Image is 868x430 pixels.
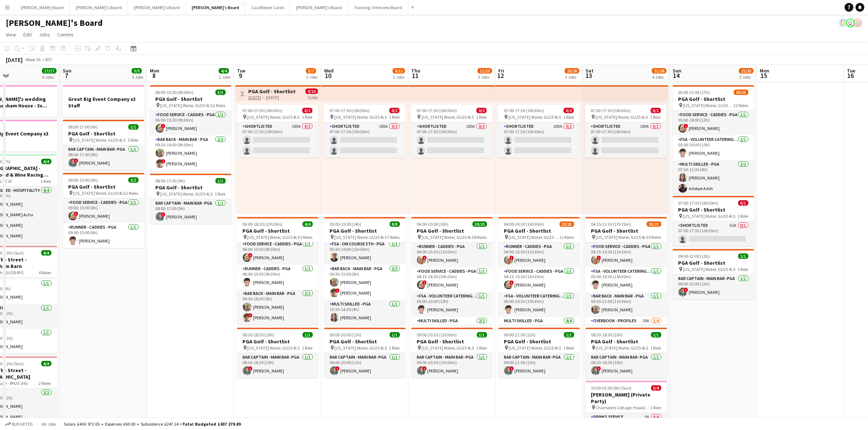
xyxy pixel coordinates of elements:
span: 0/2 [651,108,661,113]
h3: PGA Golf - Shortlist [498,228,580,234]
app-card-role: FSA - Volunteer Catering - PGA1/105:00-20:00 (15h)[PERSON_NAME] [673,135,754,160]
span: [US_STATE] Water, GU25 4LS [73,190,126,196]
span: 1 Role [389,345,400,351]
span: 1/1 [390,332,400,338]
span: 09:00-20:00 (11h) [330,332,362,338]
span: 1/1 [564,332,574,338]
app-card-role: Bar Captain - Main Bar- PGA1/108:30-18:30 (10h)![PERSON_NAME] [237,353,319,378]
span: 1 Role [738,213,748,219]
span: [US_STATE] Water, GU25 4LS [596,234,649,240]
span: 2 Roles [39,380,51,386]
span: Tue [237,67,245,74]
div: BST [45,57,52,62]
app-card-role: FSA - Volunteer Catering - PGA1/105:00-20:30 (15h30m)[PERSON_NAME] [498,292,580,317]
span: 1 Role [476,114,487,120]
span: 4 Roles [39,270,51,275]
app-user-avatar: Fran Dancona [839,19,848,27]
span: [US_STATE] Water, GU25 4LS [596,114,648,120]
app-card-role: Shortlisted180A0/207:00-17:30 (10h30m) [411,122,493,158]
app-job-card: 05:00-19:00 (14h)8/8PGA Golf - Shortlist [US_STATE] Water, GU25 4LS7 RolesFSA - On Course 5th - P... [324,217,406,325]
app-card-role: Bar Captain - Main Bar- PGA1/108:30-18:30 (10h)![PERSON_NAME] [585,353,667,378]
div: 06:00-15:30 (9h30m)3/3PGA Golf - Shortlist [US_STATE] Water, GU25 4LS2 RolesFood Service - Caddie... [150,85,231,171]
span: 2 Roles [213,103,226,108]
a: Jobs [36,30,53,39]
span: [US_STATE] Water, GU25 4LS [247,114,300,120]
span: 4/4 [219,68,229,74]
app-card-role: Shortlisted180A0/207:00-17:30 (10h30m) [324,122,405,158]
app-card-role: Runner - Caddies - PGA1/104:00-15:30 (11h30m)![PERSON_NAME] [411,242,493,267]
app-card-role: Bar Captain - Main Bar- PGA1/109:00-22:00 (13h)![PERSON_NAME] [673,275,754,299]
app-job-card: 09:00-20:00 (11h)1/1PGA Golf - Shortlist [US_STATE] Water, GU25 4LS1 RoleBar Captain - Main Bar- ... [324,328,406,378]
span: Mon [760,67,769,74]
span: 13 [584,71,593,80]
span: ! [510,256,514,260]
app-card-role: Shortlisted180A0/207:00-17:30 (10h30m) [498,122,580,158]
span: [US_STATE] Water, GU25 4LS [683,267,736,272]
button: [PERSON_NAME]'s Board [186,0,245,15]
span: 08:00-17:00 (9h) [156,178,185,184]
span: [US_STATE] Water, GU25 4LS [509,114,561,120]
span: 20/21 [647,221,661,227]
span: 07:00-17:30 (10h30m) [504,108,544,113]
span: 07:00-17:30 (10h30m) [330,108,370,113]
span: ! [248,313,253,317]
app-card-role: Multi Skilled - PGA2/208:30-12:30 (4h) [411,317,493,352]
span: [US_STATE] Water, GU25 4LS [683,213,736,219]
button: [PERSON_NAME] Board [15,0,70,15]
app-job-card: 09:00-15:00 (6h)2/2PGA Golf - Shortlist [US_STATE] Water, GU25 4LS2 RolesFood Service - Caddies -... [63,173,144,248]
app-card-role: Bar Captain - Main Bar- PGA1/108:00-17:00 (9h)![PERSON_NAME] [63,145,144,170]
span: 4/4 [303,221,313,227]
div: 07:00-17:30 (10h30m)0/2 [US_STATE] Water, GU25 4LS1 RoleShortlisted180A0/207:00-17:30 (10h30m) [411,105,493,158]
app-job-card: 07:00-17:30 (10h30m)0/2 [US_STATE] Water, GU25 4LS1 RoleShortlisted180A0/207:00-17:30 (10h30m) [237,105,318,158]
span: 9 Roles [649,234,661,240]
span: ! [423,366,427,371]
button: Budgeted [4,420,34,428]
span: 07:00-17:30 (10h30m) [678,200,719,206]
app-card-role: Bar Back - Main Bar - PGA2/209:30-14:00 (4h30m)[PERSON_NAME]![PERSON_NAME] [150,135,231,171]
span: 1/1 [128,124,139,130]
span: 1 Role [41,178,51,184]
span: ! [248,366,253,371]
span: ! [510,366,514,371]
span: ! [161,159,166,163]
span: 05:00-22:00 (17h) [678,90,710,95]
span: 09:00-22:00 (13h) [678,253,710,259]
span: ! [684,288,688,292]
span: 8 [149,71,159,80]
div: 06:00-18:30 (12h30m)4/4PGA Golf - Shortlist [US_STATE] Water, GU25 4LS3 RolesFood Service - Caddi... [237,217,319,325]
span: [US_STATE] Water, GU25 4LS [335,234,387,240]
h3: PGA Golf - Shortlist [411,228,493,234]
app-job-card: 05:00-22:00 (17h)20/23PGA Golf - Shortlist [US_STATE] Water, GU25 4LS12 RolesFood Service - Caddi... [673,85,754,193]
app-card-role: Multi Skilled - PGA1/110:30-14:30 (4h)[PERSON_NAME] [324,300,406,325]
span: 06:00-18:30 (12h30m) [243,221,283,227]
span: 9/11 [393,68,405,74]
app-card-role: Bar Back - Main Bar - PGA1/109:30-21:00 (11h30m)[PERSON_NAME] [585,292,667,317]
span: [US_STATE] Water, GU25 4LS [160,191,213,197]
app-card-role: Shortlisted180A0/207:00-17:30 (10h30m) [237,122,318,158]
app-job-card: 07:00-17:30 (10h30m)0/1PGA Golf - Shortlist [US_STATE] Water, GU25 4LS1 RoleShortlisted62A0/107:0... [673,196,754,246]
div: [DATE] [6,56,23,63]
span: 1 Role [564,345,574,351]
a: Edit [20,30,35,39]
span: Mon [150,67,159,74]
h3: PGA Golf - Shortlist [237,338,319,345]
app-job-card: 07:00-17:30 (10h30m)0/2 [US_STATE] Water, GU25 4LS1 RoleShortlisted180A0/207:00-17:30 (10h30m) [498,105,580,158]
span: 7 [62,71,71,80]
h3: Great Big Event Company x3 Staff [63,96,144,109]
span: 2/2 [128,177,139,183]
span: 8/8 [390,221,400,227]
span: 3/3 [215,90,226,95]
span: ! [335,288,340,293]
span: 1 Role [738,267,748,272]
h3: PGA Golf - Shortlist [411,338,493,345]
div: Great Big Event Company x3 Staff [63,85,144,117]
div: 08:00-17:00 (9h)1/1PGA Golf - Shortlist [US_STATE] Water, GU25 4LS1 RoleBar Captain - Main Bar- P... [63,120,144,170]
span: 20/23 [734,90,748,95]
span: 12 Roles [734,103,748,108]
span: 09:00-15:00 (6h) [69,177,98,183]
span: 07:00-17:30 (10h30m) [242,108,283,113]
app-card-role: FSA - Volunteer Catering - PGA1/105:00-20:30 (15h30m)[PERSON_NAME] [585,267,667,292]
span: 0/2 [564,108,574,113]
